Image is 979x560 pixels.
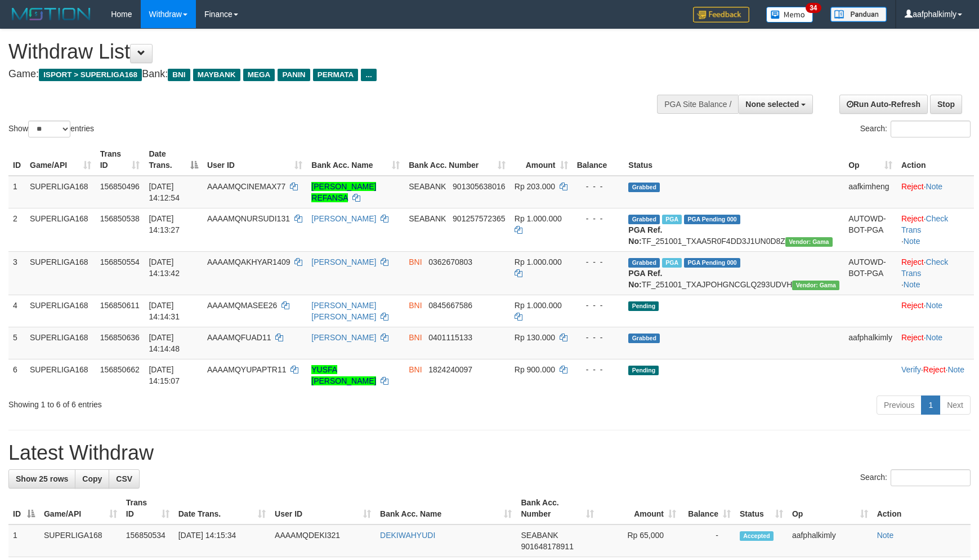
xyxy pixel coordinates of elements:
[830,7,887,22] img: panduan.png
[901,214,948,234] a: Check Trans
[39,492,122,525] th: Game/API: activate to sort column ascending
[96,144,145,176] th: Trans ID: activate to sort column ascending
[901,257,948,278] a: Check Trans
[573,144,624,176] th: Balance
[207,365,287,374] span: AAAAMQYUPAPTR11
[904,237,920,246] a: Note
[598,492,681,525] th: Amount: activate to sort column ascending
[453,214,505,223] span: Copy 901257572365 to clipboard
[174,492,270,525] th: Date Trans.: activate to sort column ascending
[628,301,659,311] span: Pending
[844,208,897,251] td: AUTOWD-BOT-PGA
[8,327,25,359] td: 5
[8,295,25,327] td: 4
[891,469,971,486] input: Search:
[149,214,180,234] span: [DATE] 14:13:27
[921,395,940,415] a: 1
[577,332,620,343] div: - - -
[8,442,971,464] h1: Latest Withdraw
[930,95,962,114] a: Stop
[174,525,270,557] td: [DATE] 14:15:34
[39,69,142,81] span: ISPORT > SUPERLIGA168
[684,258,740,268] span: PGA Pending
[515,182,555,191] span: Rp 203.000
[149,257,180,278] span: [DATE] 14:13:42
[785,237,833,247] span: Vendor URL: https://trx31.1velocity.biz
[25,359,96,391] td: SUPERLIGA168
[792,281,839,290] span: Vendor URL: https://trx31.1velocity.biz
[628,269,662,289] b: PGA Ref. No:
[516,492,598,525] th: Bank Acc. Number: activate to sort column ascending
[270,492,375,525] th: User ID: activate to sort column ascending
[149,365,180,385] span: [DATE] 14:15:07
[521,531,558,540] span: SEABANK
[684,215,740,224] span: PGA Pending
[25,327,96,359] td: SUPERLIGA168
[409,301,422,310] span: BNI
[149,333,180,353] span: [DATE] 14:14:48
[947,365,964,374] a: Note
[510,144,573,176] th: Amount: activate to sort column ascending
[628,225,662,246] b: PGA Ref. No:
[8,41,641,63] h1: Withdraw List
[839,95,928,114] a: Run Auto-Refresh
[313,69,359,81] span: PERMATA
[624,251,844,295] td: TF_251001_TXAJPOHGNCGLQ293UDVH
[624,208,844,251] td: TF_251001_TXAA5R0F4DD3J1UN0D8Z
[207,301,278,310] span: AAAAMQMASEE26
[901,333,924,342] a: Reject
[361,69,376,81] span: ...
[577,213,620,224] div: - - -
[75,469,109,488] a: Copy
[897,327,974,359] td: ·
[149,301,180,321] span: [DATE] 14:14:31
[738,95,813,114] button: None selected
[25,295,96,327] td: SUPERLIGA168
[207,182,285,191] span: AAAAMQCINEMAX77
[897,208,974,251] td: · ·
[453,182,505,191] span: Copy 901305638016 to clipboard
[897,251,974,295] td: · ·
[8,394,400,410] div: Showing 1 to 6 of 6 entries
[409,257,422,266] span: BNI
[8,6,94,23] img: MOTION_logo.png
[515,365,555,374] span: Rp 900.000
[100,301,140,310] span: 156850611
[25,144,96,176] th: Game/API: activate to sort column ascending
[681,492,735,525] th: Balance: activate to sort column ascending
[168,69,190,81] span: BNI
[628,258,660,268] span: Grabbed
[100,214,140,223] span: 156850538
[940,395,971,415] a: Next
[307,144,404,176] th: Bank Acc. Name: activate to sort column ascending
[428,301,472,310] span: Copy 0845667586 to clipboard
[8,251,25,295] td: 3
[100,257,140,266] span: 156850554
[577,256,620,268] div: - - -
[100,365,140,374] span: 156850662
[788,525,873,557] td: aafphalkimly
[628,366,659,375] span: Pending
[8,208,25,251] td: 2
[278,69,310,81] span: PANIN
[877,531,894,540] a: Note
[207,333,271,342] span: AAAAMQFUAD11
[897,144,974,176] th: Action
[428,257,472,266] span: Copy 0362670803 to clipboard
[311,257,376,266] a: [PERSON_NAME]
[28,121,70,137] select: Showentries
[8,469,75,488] a: Show 25 rows
[82,474,102,483] span: Copy
[577,300,620,311] div: - - -
[577,364,620,375] div: - - -
[923,365,946,374] a: Reject
[375,492,516,525] th: Bank Acc. Name: activate to sort column ascending
[8,69,641,80] h4: Game: Bank:
[901,257,924,266] a: Reject
[901,301,924,310] a: Reject
[577,181,620,192] div: - - -
[901,182,924,191] a: Reject
[25,251,96,295] td: SUPERLIGA168
[860,469,971,486] label: Search:
[207,214,290,223] span: AAAAMQNURSUDI131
